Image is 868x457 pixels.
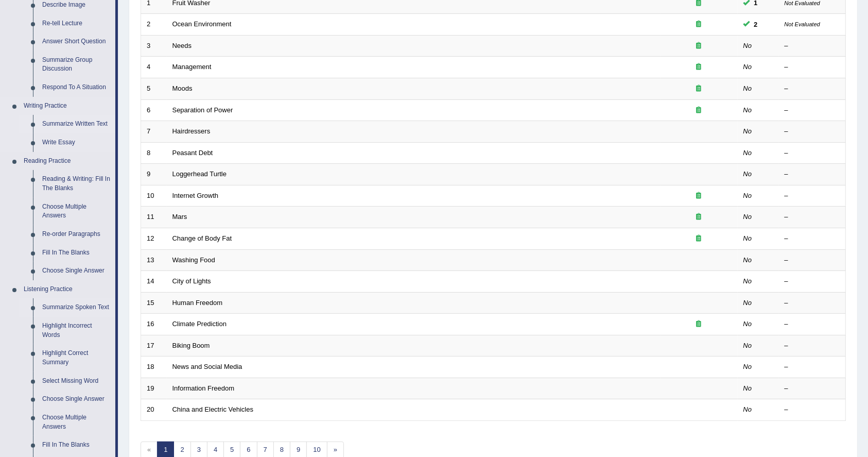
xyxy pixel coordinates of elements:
[38,51,115,78] a: Summarize Group Discussion
[743,170,752,178] em: No
[785,106,840,115] div: –
[38,344,115,371] a: Highlight Correct Summary
[19,97,115,115] a: Writing Practice
[141,335,167,357] td: 17
[785,84,840,94] div: –
[785,41,840,51] div: –
[141,14,167,36] td: 2
[38,225,115,244] a: Re-order Paragraphs
[172,127,211,135] a: Hairdressers
[141,271,167,293] td: 14
[38,198,115,225] a: Choose Multiple Answers
[743,213,752,221] em: No
[141,378,167,399] td: 19
[785,234,840,244] div: –
[666,62,732,72] div: Exam occurring question
[172,299,223,307] a: Human Freedom
[743,42,752,49] em: No
[785,405,840,415] div: –
[785,212,840,222] div: –
[785,62,840,72] div: –
[743,320,752,328] em: No
[666,20,732,29] div: Exam occurring question
[666,84,732,94] div: Exam occurring question
[38,317,115,344] a: Highlight Incorrect Words
[743,384,752,392] em: No
[666,234,732,244] div: Exam occurring question
[743,149,752,157] em: No
[19,280,115,299] a: Listening Practice
[38,32,115,51] a: Answer Short Question
[172,384,235,392] a: Information Freedom
[172,256,215,264] a: Washing Food
[141,35,167,57] td: 3
[785,319,840,329] div: –
[38,244,115,262] a: Fill In The Blanks
[172,320,227,328] a: Climate Prediction
[666,106,732,115] div: Exam occurring question
[172,20,232,28] a: Ocean Environment
[743,127,752,135] em: No
[141,164,167,185] td: 9
[172,277,211,285] a: City of Lights
[743,84,752,92] em: No
[743,277,752,285] em: No
[172,405,254,413] a: China and Electric Vehicles
[172,170,227,178] a: Loggerhead Turtle
[141,357,167,378] td: 18
[38,78,115,97] a: Respond To A Situation
[38,390,115,409] a: Choose Single Answer
[172,63,212,71] a: Management
[750,19,762,30] span: You can still take this question
[141,121,167,143] td: 7
[38,436,115,454] a: Fill In The Blanks
[743,106,752,114] em: No
[785,21,820,27] small: Not Evaluated
[141,57,167,78] td: 4
[141,78,167,100] td: 5
[38,409,115,436] a: Choose Multiple Answers
[141,207,167,228] td: 11
[743,342,752,349] em: No
[785,256,840,265] div: –
[141,185,167,207] td: 10
[172,84,193,92] a: Moods
[172,363,242,370] a: News and Social Media
[141,399,167,421] td: 20
[785,148,840,158] div: –
[666,41,732,51] div: Exam occurring question
[785,384,840,394] div: –
[38,298,115,317] a: Summarize Spoken Text
[743,405,752,413] em: No
[172,234,232,242] a: Change of Body Fat
[785,191,840,201] div: –
[743,63,752,71] em: No
[38,115,115,133] a: Summarize Written Text
[141,99,167,121] td: 6
[666,191,732,201] div: Exam occurring question
[141,228,167,249] td: 12
[785,341,840,351] div: –
[785,362,840,372] div: –
[172,106,233,114] a: Separation of Power
[38,372,115,391] a: Select Missing Word
[38,14,115,33] a: Re-tell Lecture
[743,192,752,199] em: No
[785,298,840,308] div: –
[172,42,192,49] a: Needs
[141,249,167,271] td: 13
[141,142,167,164] td: 8
[172,342,210,349] a: Biking Boom
[666,319,732,329] div: Exam occurring question
[172,192,219,199] a: Internet Growth
[743,234,752,242] em: No
[743,256,752,264] em: No
[38,170,115,197] a: Reading & Writing: Fill In The Blanks
[785,277,840,286] div: –
[38,262,115,280] a: Choose Single Answer
[172,213,187,221] a: Mars
[666,212,732,222] div: Exam occurring question
[141,314,167,335] td: 16
[172,149,213,157] a: Peasant Debt
[785,127,840,137] div: –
